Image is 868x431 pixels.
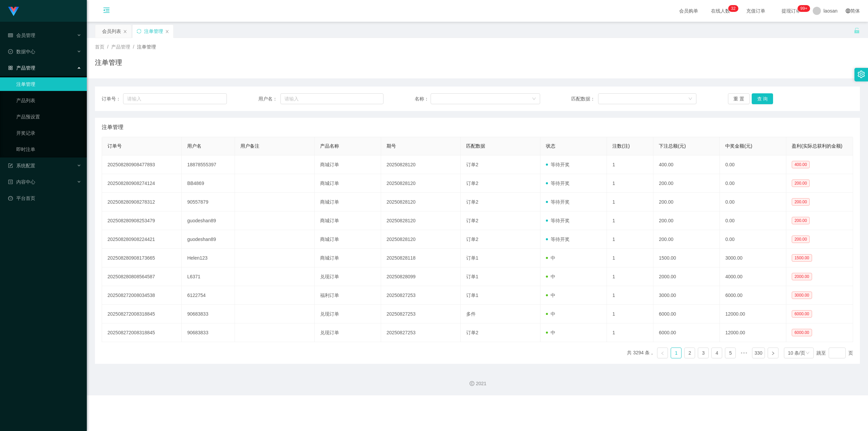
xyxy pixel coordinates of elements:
[8,7,19,16] img: logo.9652507e.png
[102,123,123,131] span: 注单管理
[546,330,555,335] span: 中
[607,230,653,249] td: 1
[315,174,381,193] td: 商城订单
[102,174,182,193] td: 202508280908274124
[8,33,35,38] span: 会员管理
[725,143,752,149] span: 中奖金额(元)
[466,162,478,167] span: 订单2
[659,143,686,149] span: 下注总额(元)
[671,348,681,358] a: 1
[660,351,665,355] i: 图标: left
[792,329,812,336] span: 6000.00
[546,293,555,298] span: 中
[182,230,235,249] td: guodeshan89
[743,8,769,13] span: 充值订单
[102,95,123,102] span: 订单号：
[738,348,749,358] span: •••
[315,230,381,249] td: 商城订单
[258,95,280,102] span: 用户名：
[657,348,668,358] li: 上一页
[466,199,478,205] span: 订单2
[102,323,182,342] td: 202508272008318845
[546,181,570,186] span: 等待开奖
[102,249,182,267] td: 202508280908173665
[92,380,863,387] div: 2021
[466,237,478,242] span: 订单2
[95,0,118,22] i: 图标: menu-fold
[315,305,381,323] td: 兑现订单
[16,94,81,107] a: 产品列表
[95,44,104,50] span: 首页
[137,44,156,50] span: 注单管理
[381,267,461,286] td: 20250828099
[607,155,653,174] td: 1
[688,97,692,101] i: 图标: down
[8,49,35,54] span: 数据中心
[102,267,182,286] td: 202508280808564587
[653,211,720,230] td: 200.00
[546,199,570,205] span: 等待开奖
[8,163,35,168] span: 系统配置
[102,286,182,305] td: 202508272008034538
[381,230,461,249] td: 20250828120
[415,95,430,102] span: 名称：
[182,323,235,342] td: 90683833
[381,305,461,323] td: 20250827253
[728,5,738,12] sup: 32
[102,25,121,38] div: 会员列表
[607,249,653,267] td: 1
[720,305,786,323] td: 12000.00
[182,193,235,211] td: 90557879
[123,30,127,34] i: 图标: close
[806,351,810,356] i: 图标: down
[315,267,381,286] td: 兑现订单
[768,348,778,358] li: 下一页
[315,193,381,211] td: 商城订单
[470,381,474,386] i: 图标: copyright
[725,348,736,358] li: 5
[532,97,536,101] i: 图标: down
[133,44,134,50] span: /
[607,286,653,305] td: 1
[381,193,461,211] td: 20250828120
[728,93,750,104] button: 重 置
[8,65,35,71] span: 产品管理
[381,323,461,342] td: 20250827253
[381,174,461,193] td: 20250828120
[752,93,773,104] button: 查 询
[315,286,381,305] td: 福利订单
[8,179,35,185] span: 内容中心
[720,323,786,342] td: 12000.00
[752,348,764,358] a: 330
[788,348,805,358] div: 10 条/页
[720,286,786,305] td: 6000.00
[107,143,122,149] span: 订单号
[607,267,653,286] td: 1
[102,193,182,211] td: 202508280908278312
[712,348,722,358] a: 4
[315,323,381,342] td: 兑现订单
[671,348,682,358] li: 1
[466,311,476,317] span: 多件
[466,181,478,186] span: 订单2
[792,236,810,243] span: 200.00
[466,143,485,149] span: 匹配数据
[280,93,383,104] input: 请输入
[731,5,733,12] p: 3
[16,77,81,91] a: 注单管理
[546,143,555,149] span: 状态
[102,305,182,323] td: 202508272008318845
[792,198,810,206] span: 200.00
[607,323,653,342] td: 1
[546,311,555,317] span: 中
[653,323,720,342] td: 6000.00
[381,286,461,305] td: 20250827253
[182,249,235,267] td: Helen123
[846,8,850,13] i: 图标: global
[8,180,13,184] i: 图标: profile
[315,211,381,230] td: 商城订单
[187,143,201,149] span: 用户名
[182,267,235,286] td: L6371
[381,155,461,174] td: 20250828120
[107,44,108,50] span: /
